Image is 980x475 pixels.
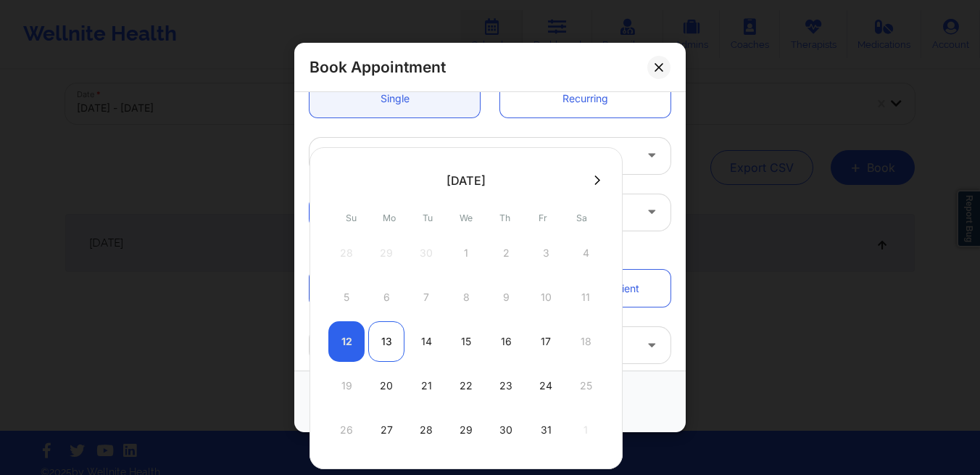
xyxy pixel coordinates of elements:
[488,410,524,450] div: Thu Oct 30 2025
[368,321,404,362] div: Mon Oct 13 2025
[460,212,473,223] abbr: Wednesday
[448,410,484,450] div: Wed Oct 29 2025
[448,365,484,406] div: Wed Oct 22 2025
[488,321,524,362] div: Thu Oct 16 2025
[408,365,444,406] div: Tue Oct 21 2025
[488,365,524,406] div: Thu Oct 23 2025
[310,80,480,117] a: Single
[500,80,670,117] a: Recurring
[539,212,547,223] abbr: Friday
[423,212,433,223] abbr: Tuesday
[528,410,564,450] div: Fri Oct 31 2025
[346,212,357,223] abbr: Sunday
[383,212,396,223] abbr: Monday
[408,410,444,450] div: Tue Oct 28 2025
[408,321,444,362] div: Tue Oct 14 2025
[528,365,564,406] div: Fri Oct 24 2025
[321,138,634,174] div: Initial Therapy Session (30 minutes)
[528,321,564,362] div: Fri Oct 17 2025
[499,212,510,223] abbr: Thursday
[299,246,681,260] div: Patient information:
[576,212,587,223] abbr: Saturday
[447,173,486,188] div: [DATE]
[368,365,404,406] div: Mon Oct 20 2025
[368,410,404,450] div: Mon Oct 27 2025
[448,321,484,362] div: Wed Oct 15 2025
[310,57,446,77] h2: Book Appointment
